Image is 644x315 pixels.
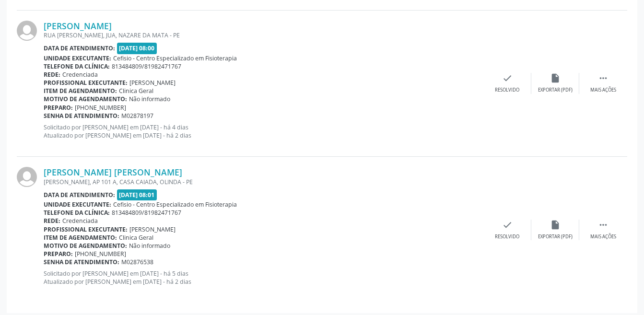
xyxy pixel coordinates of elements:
[44,70,60,79] b: Rede:
[44,258,119,266] b: Senha de atendimento:
[598,220,609,230] i: 
[44,233,117,242] b: Item de agendamento:
[495,87,519,93] div: Resolvido
[44,242,127,250] b: Motivo de agendamento:
[44,87,117,95] b: Item de agendamento:
[129,242,170,250] span: Não informado
[17,167,37,187] img: img
[129,225,176,233] span: [PERSON_NAME]
[17,21,37,41] img: img
[44,104,73,112] b: Preparo:
[62,70,98,79] span: Credenciada
[112,62,181,70] span: 813484809/81982471767
[119,233,153,242] span: Clinica Geral
[44,123,483,140] p: Solicitado por [PERSON_NAME] em [DATE] - há 4 dias Atualizado por [PERSON_NAME] em [DATE] - há 2 ...
[44,217,60,225] b: Rede:
[129,79,176,87] span: [PERSON_NAME]
[590,233,616,240] div: Mais ações
[44,269,483,286] p: Solicitado por [PERSON_NAME] em [DATE] - há 5 dias Atualizado por [PERSON_NAME] em [DATE] - há 2 ...
[113,200,237,209] span: Cefisio - Centro Especializado em Fisioterapia
[44,54,111,62] b: Unidade executante:
[117,189,157,200] span: [DATE] 08:01
[44,178,483,186] div: [PERSON_NAME], AP 101 A, CASA CAIADA, OLINDA - PE
[44,200,111,209] b: Unidade executante:
[121,112,153,120] span: M02878197
[121,258,153,266] span: M02876538
[44,62,110,70] b: Telefone da clínica:
[117,43,157,54] span: [DATE] 08:00
[75,250,126,258] span: [PHONE_NUMBER]
[44,79,128,87] b: Profissional executante:
[75,104,126,112] span: [PHONE_NUMBER]
[44,250,73,258] b: Preparo:
[112,209,181,217] span: 813484809/81982471767
[550,220,561,230] i: insert_drive_file
[44,209,110,217] b: Telefone da clínica:
[538,233,573,240] div: Exportar (PDF)
[538,87,573,93] div: Exportar (PDF)
[119,87,153,95] span: Clinica Geral
[598,73,609,83] i: 
[44,225,128,233] b: Profissional executante:
[113,54,237,62] span: Cefisio - Centro Especializado em Fisioterapia
[44,44,115,52] b: Data de atendimento:
[502,220,513,230] i: check
[44,191,115,199] b: Data de atendimento:
[44,31,483,39] div: RUA [PERSON_NAME], JUA, NAZARE DA MATA - PE
[502,73,513,83] i: check
[44,21,112,31] a: [PERSON_NAME]
[44,95,127,103] b: Motivo de agendamento:
[590,87,616,93] div: Mais ações
[550,73,561,83] i: insert_drive_file
[44,112,119,120] b: Senha de atendimento:
[44,167,182,177] a: [PERSON_NAME] [PERSON_NAME]
[129,95,170,103] span: Não informado
[495,233,519,240] div: Resolvido
[62,217,98,225] span: Credenciada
